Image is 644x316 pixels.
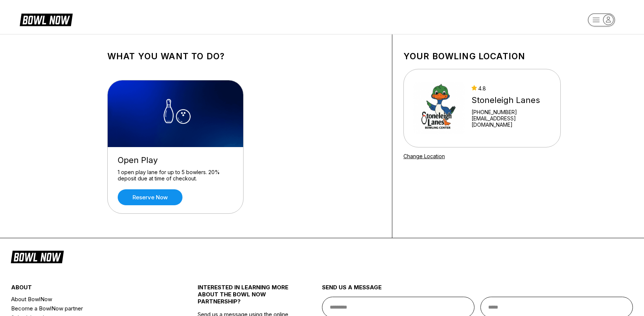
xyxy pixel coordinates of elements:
h1: Your bowling location [403,51,561,61]
h1: What you want to do? [107,51,381,61]
div: Stoneleigh Lanes [472,95,551,105]
a: About BowlNow [11,295,167,304]
a: Reserve now [118,189,182,205]
div: about [11,284,167,295]
div: INTERESTED IN LEARNING MORE ABOUT THE BOWL NOW PARTNERSHIP? [198,284,291,311]
a: Change Location [403,153,445,159]
a: Become a BowlNow partner [11,304,167,313]
a: [EMAIL_ADDRESS][DOMAIN_NAME] [472,115,551,128]
div: [PHONE_NUMBER] [472,109,551,115]
img: Stoneleigh Lanes [413,80,465,136]
div: 4.8 [472,85,551,92]
div: send us a message [322,284,633,297]
img: Open Play [108,80,244,147]
div: 1 open play lane for up to 5 bowlers. 20% deposit due at time of checkout. [118,169,233,182]
div: Open Play [118,155,233,165]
